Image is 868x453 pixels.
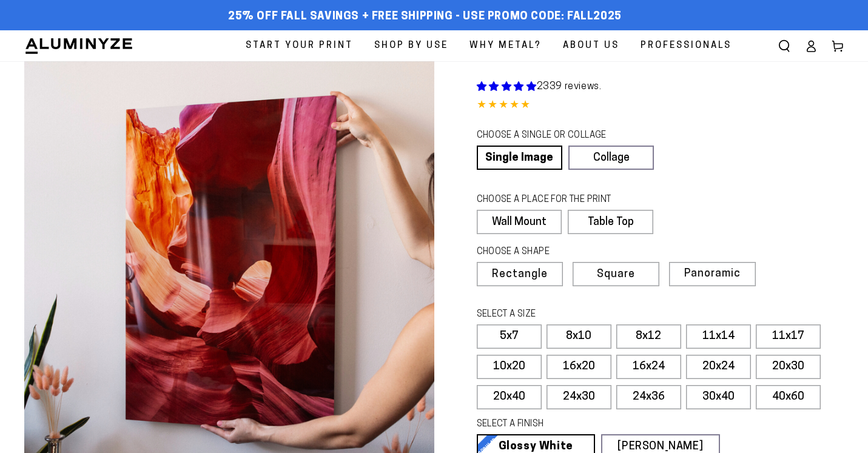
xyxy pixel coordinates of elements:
[477,210,562,234] label: Wall Mount
[547,324,611,349] label: 8x10
[756,355,821,379] label: 20x30
[756,324,821,349] label: 11x17
[477,324,542,349] label: 5x7
[477,129,643,143] legend: CHOOSE A SINGLE OR COLLAGE
[597,269,635,280] span: Square
[547,385,611,409] label: 24x30
[631,30,741,61] a: Professionals
[616,355,681,379] label: 16x24
[246,38,353,54] span: Start Your Print
[477,385,542,409] label: 20x40
[237,30,362,61] a: Start Your Print
[568,210,653,234] label: Table Top
[554,30,628,61] a: About Us
[228,10,622,24] span: 25% off FALL Savings + Free Shipping - Use Promo Code: FALL2025
[547,355,611,379] label: 16x20
[365,30,457,61] a: Shop By Use
[477,355,542,379] label: 10x20
[477,246,644,259] legend: CHOOSE A SHAPE
[460,30,551,61] a: Why Metal?
[641,38,732,54] span: Professionals
[568,146,654,170] a: Collage
[563,38,619,54] span: About Us
[756,385,821,409] label: 40x60
[24,37,133,55] img: Aluminyze
[492,269,548,280] span: Rectangle
[616,324,681,349] label: 8x12
[686,355,751,379] label: 20x24
[616,385,681,409] label: 24x36
[477,418,693,431] legend: SELECT A FINISH
[477,308,693,321] legend: SELECT A SIZE
[469,38,542,54] span: Why Metal?
[771,33,798,59] summary: Search our site
[686,324,751,349] label: 11x14
[477,97,844,115] div: 4.84 out of 5.0 stars
[374,38,448,54] span: Shop By Use
[477,193,642,207] legend: CHOOSE A PLACE FOR THE PRINT
[684,268,741,280] span: Panoramic
[686,385,751,409] label: 30x40
[477,146,562,170] a: Single Image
